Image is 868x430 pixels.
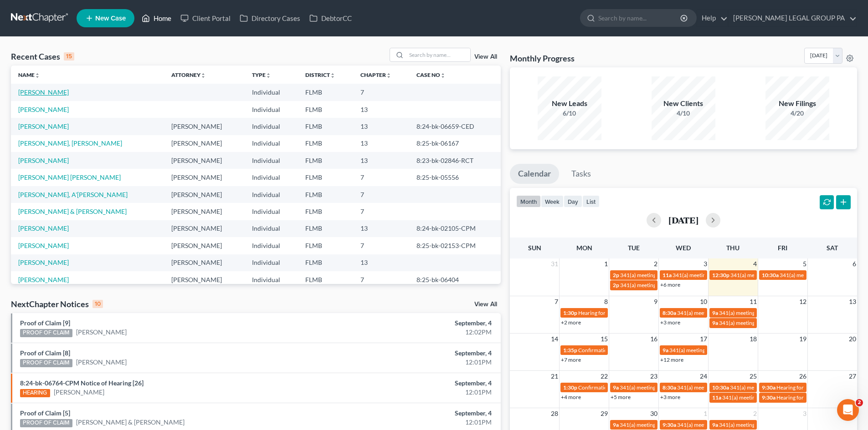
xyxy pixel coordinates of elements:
td: FLMB [298,237,353,254]
div: 4/20 [765,109,829,118]
a: Home [137,10,176,26]
td: 7 [353,186,410,203]
td: 8:25-bk-06167 [409,135,500,152]
span: 26 [798,371,807,382]
a: Attorneyunfold_more [171,71,206,78]
td: FLMB [298,135,353,152]
div: 6/10 [538,109,601,118]
a: +12 more [660,356,683,363]
span: 341(a) meeting for [PERSON_NAME] [719,421,807,428]
div: 4/10 [652,109,715,118]
span: 341(a) meeting for [PERSON_NAME] [719,319,807,326]
td: [PERSON_NAME] [164,186,245,203]
a: +7 more [561,356,581,363]
button: list [582,195,600,207]
a: +5 more [611,394,631,400]
div: 15 [64,52,74,61]
a: Chapterunfold_more [360,71,391,78]
td: Individual [245,186,298,203]
span: 9a [712,309,718,316]
td: 8:25-bk-02153-CPM [409,237,500,254]
span: 8 [603,296,609,307]
a: [PERSON_NAME], A'[PERSON_NAME] [18,191,128,198]
a: Calendar [510,164,559,184]
span: 20 [848,334,857,344]
div: PROOF OF CLAIM [20,359,72,367]
span: 341(a) meeting for [PERSON_NAME] [677,421,765,428]
a: [PERSON_NAME], [PERSON_NAME] [18,139,122,147]
a: [PERSON_NAME] [76,328,127,337]
div: 12:01PM [340,388,492,397]
a: +6 more [660,281,680,288]
span: 30 [649,408,658,419]
span: 1 [603,258,609,269]
span: 9 [653,296,658,307]
span: 18 [749,334,758,344]
span: 341(a) meeting for [PERSON_NAME] [719,309,807,316]
span: 17 [699,334,708,344]
a: Proof of Claim [5] [20,409,70,417]
a: [PERSON_NAME] [PERSON_NAME] [18,173,121,181]
td: FLMB [298,203,353,220]
span: 15 [600,334,609,344]
span: 10:30a [762,272,779,278]
a: [PERSON_NAME] [54,388,104,397]
a: Proof of Claim [9] [20,319,70,327]
span: 9a [712,421,718,428]
td: 8:23-bk-02846-RCT [409,152,500,169]
td: Individual [245,135,298,152]
span: 341(a) meeting for [PERSON_NAME] & [PERSON_NAME] [620,272,756,278]
a: Proof of Claim [8] [20,349,70,357]
span: 13 [848,296,857,307]
span: 9a [663,347,668,354]
span: 1:35p [563,347,577,354]
span: 341(a) meeting for [PERSON_NAME] [730,272,818,278]
span: Wed [676,244,691,252]
span: 9a [712,319,718,326]
span: 6 [852,258,857,269]
div: New Filings [765,98,829,109]
div: September, 4 [340,349,492,358]
span: 341(a) meeting for [PERSON_NAME] [780,272,868,278]
button: week [541,195,564,207]
a: 8:24-bk-06764-CPM Notice of Hearing [26] [20,379,144,387]
span: 2 [752,408,758,419]
td: [PERSON_NAME] [164,152,245,169]
a: Case Nounfold_more [416,71,446,78]
div: HEARING [20,389,50,397]
span: Confirmation hearing for [PERSON_NAME] & [PERSON_NAME] [578,384,730,391]
td: 13 [353,220,410,237]
td: FLMB [298,186,353,203]
td: 13 [353,101,410,118]
a: [PERSON_NAME] [18,224,69,232]
a: [PERSON_NAME] LEGAL GROUP PA [729,10,857,26]
span: 341(a) meeting for [PERSON_NAME] [730,384,818,391]
span: Thu [726,244,740,252]
i: unfold_more [440,73,446,78]
div: 12:01PM [340,358,492,367]
div: September, 4 [340,409,492,418]
span: Sat [827,244,838,252]
td: Individual [245,254,298,271]
a: [PERSON_NAME] [18,122,69,130]
td: FLMB [298,254,353,271]
td: FLMB [298,271,353,288]
span: 341(a) meeting for [PERSON_NAME] [677,309,765,316]
a: Typeunfold_more [252,71,271,78]
span: 25 [749,371,758,382]
i: unfold_more [35,73,40,78]
td: Individual [245,237,298,254]
span: 16 [649,334,658,344]
td: 8:24-bk-06659-CED [409,118,500,135]
td: Individual [245,169,298,186]
span: 4 [752,258,758,269]
span: 28 [550,408,559,419]
i: unfold_more [266,73,271,78]
div: 12:02PM [340,328,492,337]
span: 341(a) meeting for [PERSON_NAME] [620,384,708,391]
span: 1:30p [563,309,577,316]
div: PROOF OF CLAIM [20,419,72,427]
span: 341(a) meeting for [PERSON_NAME] & [PERSON_NAME] [673,272,809,278]
div: NextChapter Notices [11,298,103,309]
td: 8:25-bk-06404 [409,271,500,288]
